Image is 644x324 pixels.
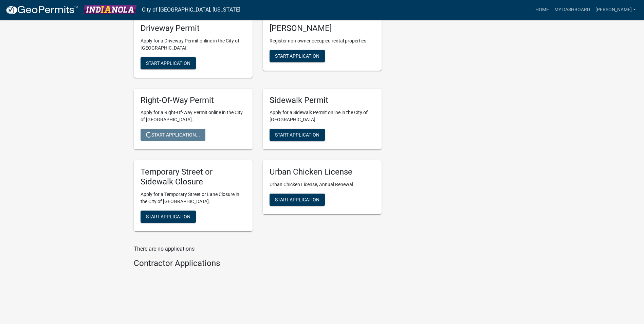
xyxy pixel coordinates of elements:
p: Apply for a Sidewalk Permit online in the City of [GEOGRAPHIC_DATA]. [270,109,375,123]
h5: [PERSON_NAME] [270,23,375,33]
a: City of [GEOGRAPHIC_DATA], [US_STATE] [142,4,240,16]
p: Urban Chicken License, Annual Renewal [270,181,375,188]
span: Start Application [146,214,190,219]
a: [PERSON_NAME] [593,3,639,16]
button: Start Application [270,50,325,62]
wm-workflow-list-section: Contractor Applications [134,258,382,271]
h5: Driveway Permit [141,23,246,33]
a: My Dashboard [552,3,593,16]
p: Register non-owner occupied rental properties. [270,37,375,44]
button: Start Application [270,129,325,141]
p: Apply for a Temporary Street or Lane Closure in the City of [GEOGRAPHIC_DATA]. [141,191,246,205]
h5: Temporary Street or Sidewalk Closure [141,167,246,187]
button: Start Application [141,57,196,69]
span: Start Application [146,60,190,66]
a: Home [533,3,552,16]
img: City of Indianola, Iowa [84,5,136,14]
button: Start Application... [141,129,205,141]
h4: Contractor Applications [134,258,382,268]
h5: Sidewalk Permit [270,95,375,105]
button: Start Application [270,194,325,206]
p: Apply for a Right-Of-Way Permit online in the City of [GEOGRAPHIC_DATA]. [141,109,246,123]
p: Apply for a Driveway Permit online in the City of [GEOGRAPHIC_DATA]. [141,37,246,52]
span: Start Application [275,53,319,58]
span: Start Application [275,132,319,138]
h5: Urban Chicken License [270,167,375,177]
h5: Right-Of-Way Permit [141,95,246,105]
button: Start Application [141,211,196,223]
span: Start Application [275,197,319,202]
p: There are no applications [134,245,382,253]
span: Start Application... [146,132,200,138]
